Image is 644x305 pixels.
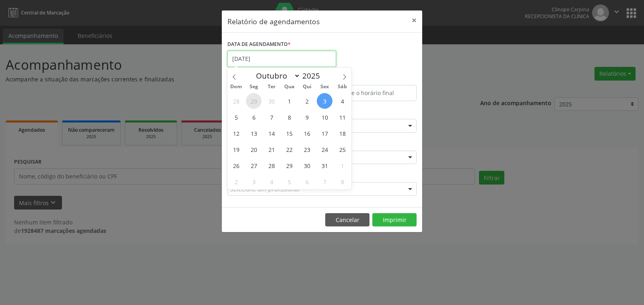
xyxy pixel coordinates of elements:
span: Outubro 15, 2025 [281,125,297,141]
span: Outubro 12, 2025 [228,125,244,141]
span: Ter [263,84,281,89]
span: Outubro 2, 2025 [299,93,315,109]
span: Outubro 21, 2025 [264,141,279,157]
button: Cancelar [325,213,369,227]
span: Outubro 11, 2025 [334,109,350,125]
span: Novembro 5, 2025 [281,174,297,189]
span: Outubro 24, 2025 [317,141,332,157]
span: Outubro 30, 2025 [299,158,315,173]
span: Outubro 31, 2025 [317,158,332,173]
span: Sáb [334,84,351,89]
input: Selecione uma data ou intervalo [227,51,336,67]
span: Sex [316,84,334,89]
span: Seg [245,84,263,89]
span: Outubro 3, 2025 [317,93,332,109]
input: Year [300,71,327,81]
span: Outubro 20, 2025 [246,141,262,157]
span: Novembro 1, 2025 [334,158,350,173]
label: DATA DE AGENDAMENTO [227,38,291,51]
span: Setembro 29, 2025 [246,93,262,109]
span: Outubro 28, 2025 [264,158,279,173]
span: Outubro 27, 2025 [246,158,262,173]
span: Novembro 6, 2025 [299,174,315,189]
span: Outubro 14, 2025 [264,125,279,141]
span: Novembro 2, 2025 [228,174,244,189]
span: Setembro 28, 2025 [228,93,244,109]
span: Selecione um profissional [230,185,299,193]
span: Outubro 4, 2025 [334,93,350,109]
label: ATÉ [324,73,417,85]
span: Novembro 4, 2025 [264,174,279,189]
span: Outubro 17, 2025 [317,125,332,141]
span: Outubro 8, 2025 [281,109,297,125]
button: Imprimir [372,213,417,227]
span: Outubro 29, 2025 [281,158,297,173]
span: Dom [227,84,245,89]
button: Close [406,10,422,30]
input: Selecione o horário final [324,85,417,101]
span: Outubro 1, 2025 [281,93,297,109]
span: Outubro 9, 2025 [299,109,315,125]
h5: Relatório de agendamentos [227,16,320,27]
select: Month [252,70,300,81]
span: Outubro 22, 2025 [281,141,297,157]
span: Qui [298,84,316,89]
span: Outubro 5, 2025 [228,109,244,125]
span: Outubro 16, 2025 [299,125,315,141]
span: Outubro 25, 2025 [334,141,350,157]
span: Outubro 23, 2025 [299,141,315,157]
span: Outubro 6, 2025 [246,109,262,125]
span: Novembro 7, 2025 [317,174,332,189]
span: Qua [281,84,298,89]
span: Outubro 13, 2025 [246,125,262,141]
span: Outubro 10, 2025 [317,109,332,125]
span: Outubro 26, 2025 [228,158,244,173]
span: Setembro 30, 2025 [264,93,279,109]
span: Novembro 8, 2025 [334,174,350,189]
span: Outubro 18, 2025 [334,125,350,141]
span: Novembro 3, 2025 [246,174,262,189]
span: Outubro 19, 2025 [228,141,244,157]
span: Outubro 7, 2025 [264,109,279,125]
